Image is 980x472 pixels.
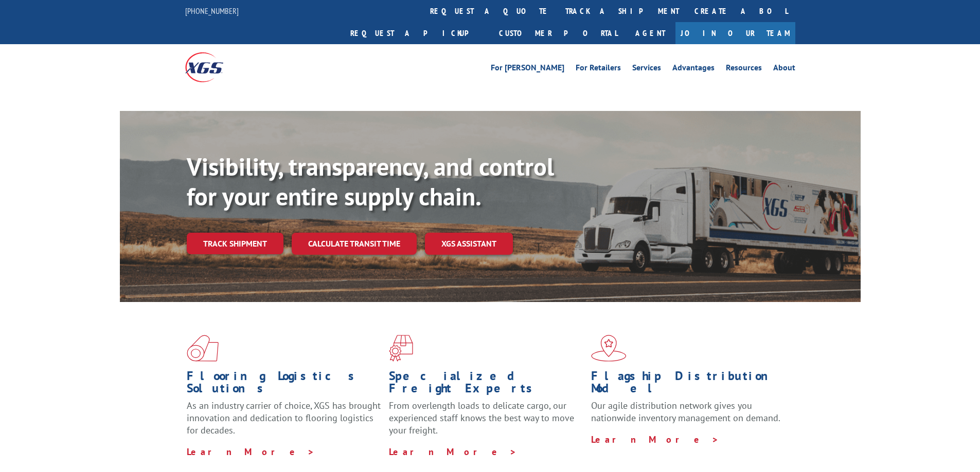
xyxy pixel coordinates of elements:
[187,370,381,400] h1: Flooring Logistics Solutions
[726,64,762,75] a: Resources
[591,335,627,362] img: xgs-icon-flagship-distribution-model-red
[625,22,675,44] a: Agent
[491,64,564,75] a: For [PERSON_NAME]
[389,400,583,445] p: From overlength loads to delicate cargo, our experienced staff knows the best way to move your fr...
[187,400,381,436] span: As an industry carrier of choice, XGS has brought innovation and dedication to flooring logistics...
[187,335,219,362] img: xgs-icon-total-supply-chain-intelligence-red
[187,446,315,458] a: Learn More >
[389,370,583,400] h1: Specialized Freight Experts
[591,400,780,424] span: Our agile distribution network gives you nationwide inventory management on demand.
[389,446,517,458] a: Learn More >
[187,150,554,212] b: Visibility, transparency, and control for your entire supply chain.
[591,433,719,445] a: Learn More >
[632,64,661,75] a: Services
[773,64,795,75] a: About
[425,233,513,255] a: XGS ASSISTANT
[591,370,786,400] h1: Flagship Distribution Model
[675,22,795,44] a: Join Our Team
[491,22,625,44] a: Customer Portal
[672,64,715,75] a: Advantages
[292,233,417,255] a: Calculate transit time
[343,22,491,44] a: Request a pickup
[185,6,239,16] a: [PHONE_NUMBER]
[187,233,283,254] a: Track shipment
[576,64,621,75] a: For Retailers
[389,335,413,362] img: xgs-icon-focused-on-flooring-red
